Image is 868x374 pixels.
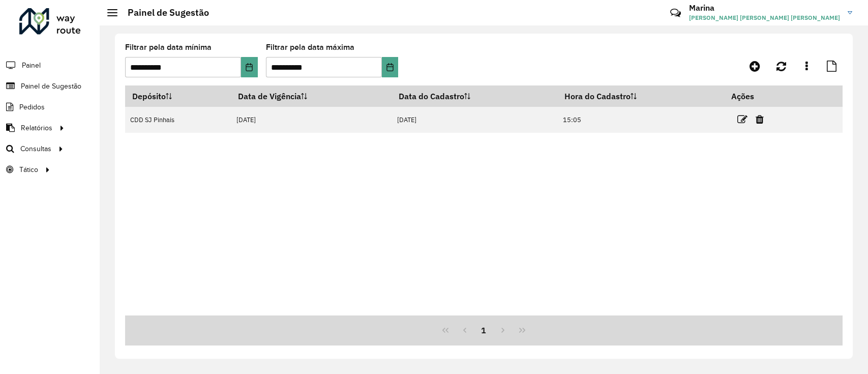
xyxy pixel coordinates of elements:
[22,60,41,71] span: Painel
[756,112,764,126] a: Excluir
[382,57,399,77] button: Choose Date
[689,13,840,22] span: [PERSON_NAME] [PERSON_NAME] [PERSON_NAME]
[125,85,231,107] th: Depósito
[241,57,258,77] button: Choose Date
[665,2,686,24] a: Contato Rápido
[125,107,231,133] td: CDD SJ Pinhais
[557,107,724,133] td: 15:05
[21,81,81,92] span: Painel de Sugestão
[737,112,747,126] a: Editar
[392,85,557,107] th: Data do Cadastro
[19,164,38,175] span: Tático
[689,3,840,13] h3: Marina
[231,85,392,107] th: Data de Vigência
[266,41,354,53] label: Filtrar pela data máxima
[125,41,212,53] label: Filtrar pela data mínima
[21,123,52,133] span: Relatórios
[20,143,51,154] span: Consultas
[19,102,45,112] span: Pedidos
[231,107,392,133] td: [DATE]
[724,85,785,107] th: Ações
[117,7,209,18] h2: Painel de Sugestão
[557,85,724,107] th: Hora do Cadastro
[392,107,557,133] td: [DATE]
[474,321,494,340] button: 1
